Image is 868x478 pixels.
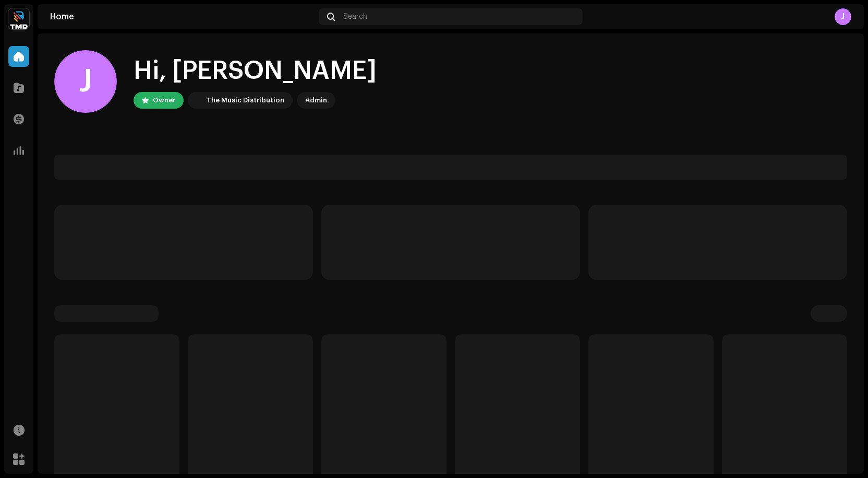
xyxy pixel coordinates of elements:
[207,94,284,107] div: The Music Distribution
[54,50,117,113] div: J
[190,94,202,107] img: 622bc8f8-b98b-49b5-8c6c-3a84fb01c0a0
[8,8,29,29] img: 622bc8f8-b98b-49b5-8c6c-3a84fb01c0a0
[50,13,315,21] div: Home
[343,13,367,21] span: Search
[835,8,851,25] div: J
[153,94,175,107] div: Owner
[134,54,377,88] div: Hi, [PERSON_NAME]
[305,94,327,107] div: Admin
